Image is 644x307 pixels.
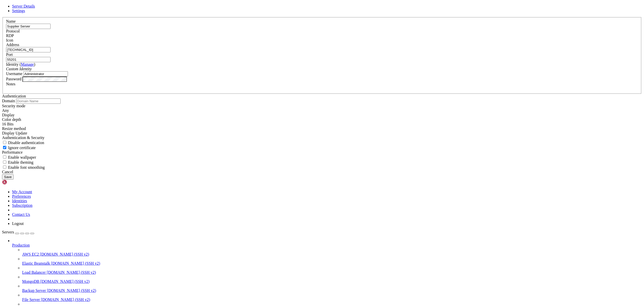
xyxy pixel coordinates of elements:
[22,261,642,266] a: Elastic Beanstalk [DOMAIN_NAME] (SSH v2)
[3,155,6,159] input: Enable wallpaper
[6,67,638,71] div: Custom Identity
[22,288,46,293] span: Backup Server
[8,141,44,145] span: Disable authentication
[2,150,23,154] label: Performance
[22,248,642,257] li: AWS EC2 [DOMAIN_NAME] (SSH v2)
[22,270,46,275] span: Load Balancer
[6,24,51,29] input: Server Name
[6,29,20,33] label: Protocol
[2,165,45,169] label: If set to true, text will be rendered with smooth edges. Text over RDP is rendered with rough edg...
[51,261,100,265] span: [DOMAIN_NAME] (SSH v2)
[8,165,45,169] span: Enable font smoothing
[22,275,642,284] li: MongoDB [DOMAIN_NAME] (SSH v2)
[2,108,9,113] span: Any
[22,270,642,275] a: Load Balancer [DOMAIN_NAME] (SSH v2)
[8,160,33,164] span: Enable theming
[22,284,642,293] li: Backup Server [DOMAIN_NAME] (SSH v2)
[2,174,14,180] button: Save
[6,38,13,42] label: Icon
[6,19,16,23] label: Name
[2,122,642,126] div: 16 Bits
[6,57,51,62] input: Port Number
[22,297,40,302] span: File Server
[22,279,39,284] span: MongoDB
[6,82,15,86] label: Notes
[6,67,32,71] i: Custom Identity
[22,257,642,266] li: Elastic Beanstalk [DOMAIN_NAME] (SSH v2)
[8,146,36,150] span: Ignore certificate
[20,62,35,66] span: ( )
[23,71,68,77] input: Login Username
[47,270,96,275] span: [DOMAIN_NAME] (SSH v2)
[22,261,50,265] span: Elastic Beanstalk
[6,47,51,52] input: Host Name or IP
[22,266,642,275] li: Load Balancer [DOMAIN_NAME] (SSH v2)
[2,131,642,135] div: Display Update
[2,126,26,131] label: Display Update channel added with RDP 8.1 to signal the server when the client display size has c...
[22,252,39,256] span: AWS EC2
[8,155,36,159] span: Enable wallpaper
[6,43,19,47] label: Address
[12,4,35,8] a: Server Details
[2,180,31,185] img: Shellngn
[12,243,30,247] span: Production
[22,288,642,293] a: Backup Server [DOMAIN_NAME] (SSH v2)
[6,33,14,38] span: RDP
[2,170,642,174] div: Cancel
[2,117,21,122] label: The color depth to request, in bits-per-pixel.
[40,252,89,256] span: [DOMAIN_NAME] (SSH v2)
[2,230,14,234] span: Servers
[2,230,34,234] a: Servers
[12,221,24,226] a: Logout
[2,113,15,117] label: Display
[3,146,6,149] input: Ignore certificate
[12,194,31,198] a: Preferences
[2,131,27,135] span: Display Update
[6,52,13,57] label: Port
[12,190,32,194] a: My Account
[40,279,90,284] span: [DOMAIN_NAME] (SSH v2)
[2,99,15,103] label: Domain
[47,288,96,293] span: [DOMAIN_NAME] (SSH v2)
[2,122,14,126] span: 16 Bits
[3,160,6,164] input: Enable theming
[2,141,44,145] label: If set to true, authentication will be disabled. Note that this refers to authentication that tak...
[2,160,33,164] label: If set to true, enables use of theming of windows and controls.
[12,212,30,217] a: Contact Us
[41,297,90,302] span: [DOMAIN_NAME] (SSH v2)
[2,155,36,159] label: If set to true, enables rendering of the desktop wallpaper. By default, wallpaper will be disable...
[22,252,642,257] a: AWS EC2 [DOMAIN_NAME] (SSH v2)
[6,62,35,66] label: Identity
[12,9,25,13] a: Settings
[2,94,26,98] label: Authentication
[2,108,642,113] div: Any
[2,104,25,108] label: Security mode
[21,62,34,66] a: Manage
[12,199,27,203] a: Identities
[2,135,45,140] label: Authentication & Security
[3,141,6,144] input: Disable authentication
[2,146,36,150] label: If set to true, the certificate returned by the server will be ignored, even if that certificate ...
[12,243,642,248] a: Production
[22,297,642,302] a: File Server [DOMAIN_NAME] (SSH v2)
[16,98,61,104] input: Domain Name
[6,72,22,76] label: Username
[3,165,6,169] input: Enable font smoothing
[6,77,21,81] label: Password
[22,279,642,284] a: MongoDB [DOMAIN_NAME] (SSH v2)
[22,293,642,302] li: File Server [DOMAIN_NAME] (SSH v2)
[12,203,32,208] a: Subscription
[6,33,638,38] div: RDP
